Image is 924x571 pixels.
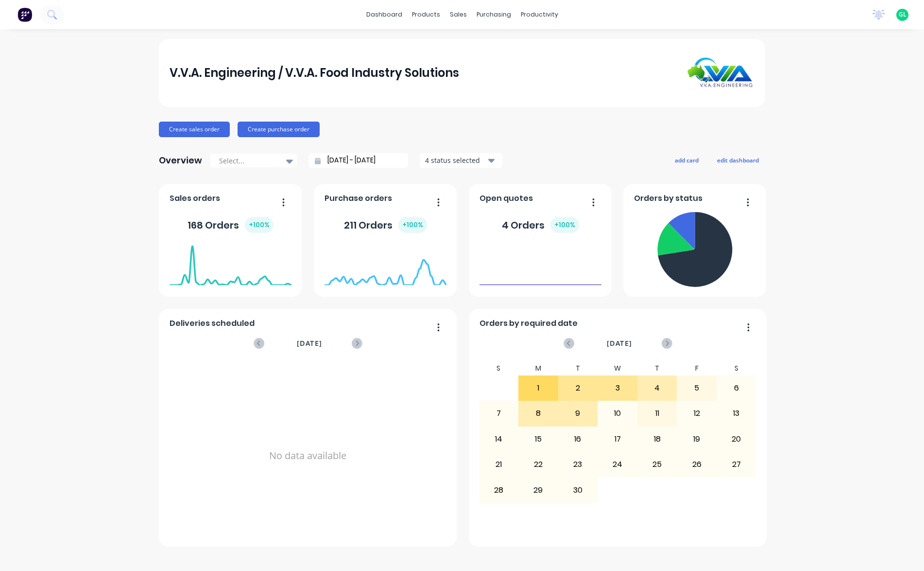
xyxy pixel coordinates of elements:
[479,193,533,204] span: Open quotes
[245,217,274,233] div: + 100 %
[519,427,558,451] div: 15
[686,57,754,88] img: V.V.A. Engineering / V.V.A. Food Industry Solutions
[516,7,563,22] div: productivity
[344,217,427,233] div: 211 Orders
[711,154,765,166] button: edit dashboard
[559,427,598,451] div: 16
[637,361,677,375] div: T
[159,151,202,170] div: Overview
[638,401,677,426] div: 11
[519,452,558,477] div: 22
[472,7,516,22] div: purchasing
[502,217,579,233] div: 4 Orders
[479,361,519,375] div: S
[677,452,716,477] div: 26
[479,401,518,426] div: 7
[558,361,598,375] div: T
[638,452,677,477] div: 25
[479,427,518,451] div: 14
[677,361,717,375] div: F
[479,478,518,502] div: 28
[634,193,702,204] span: Orders by status
[668,154,705,166] button: add card
[297,338,322,349] span: [DATE]
[717,401,756,426] div: 13
[445,7,472,22] div: sales
[188,217,274,233] div: 168 Orders
[559,376,598,400] div: 2
[607,338,632,349] span: [DATE]
[677,401,716,426] div: 12
[717,452,756,477] div: 27
[238,122,320,137] button: Create purchase order
[677,427,716,451] div: 19
[479,318,578,329] span: Orders by required date
[717,376,756,400] div: 6
[598,401,637,426] div: 10
[170,63,459,83] div: V.V.A. Engineering / V.V.A. Food Industry Solutions
[559,478,598,502] div: 30
[170,361,446,550] div: No data available
[407,7,445,22] div: products
[425,155,486,165] div: 4 status selected
[899,10,907,19] span: GL
[559,401,598,426] div: 9
[559,452,598,477] div: 23
[598,427,637,451] div: 17
[598,376,637,400] div: 3
[598,361,637,375] div: W
[638,376,677,400] div: 4
[519,401,558,426] div: 8
[598,452,637,477] div: 24
[638,427,677,451] div: 18
[17,7,32,22] img: Factory
[420,153,502,168] button: 4 status selected
[361,7,407,22] a: dashboard
[519,478,558,502] div: 29
[159,122,230,137] button: Create sales order
[717,427,756,451] div: 20
[550,217,579,233] div: + 100 %
[398,217,427,233] div: + 100 %
[717,361,756,375] div: S
[677,376,716,400] div: 5
[170,193,220,204] span: Sales orders
[479,452,518,477] div: 21
[518,361,558,375] div: M
[519,376,558,400] div: 1
[325,193,392,204] span: Purchase orders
